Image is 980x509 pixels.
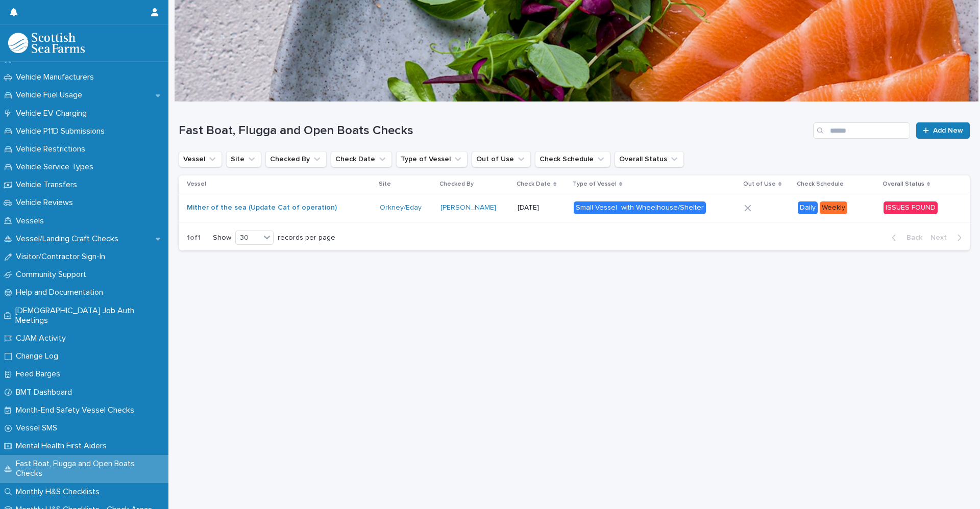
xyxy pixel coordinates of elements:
button: Next [926,233,970,242]
p: CJAM Activity [12,334,74,343]
p: Vehicle Fuel Usage [12,90,90,100]
span: Next [930,234,953,241]
p: Type of Vessel [573,179,617,190]
button: Back [884,233,926,242]
input: Search [813,122,910,139]
p: BMT Dashboard [12,388,80,397]
p: Overall Status [883,179,924,190]
p: Vehicle EV Charging [12,109,95,118]
p: Out of Use [743,179,776,190]
div: Small Vessel with Wheelhouse/Shelter [574,201,706,214]
p: Help and Documentation [12,288,111,297]
p: Mental Health First Aiders [12,441,115,451]
a: Mither of the sea (Update Cat of operation) [187,203,337,212]
p: [DATE] [518,203,566,212]
div: Weekly [820,201,847,214]
p: Fast Boat, Flugga and Open Boats Checks [12,459,168,478]
button: Out of Use [472,151,531,167]
p: Check Schedule [797,179,844,190]
p: Checked By [439,179,474,190]
p: Vehicle Manufacturers [12,72,102,82]
p: records per page [278,234,335,242]
button: Site [226,151,261,167]
button: Check Date [331,151,392,167]
a: Add New [916,122,970,139]
p: Vessels [12,216,52,226]
p: Change Log [12,351,66,361]
span: Add New [933,127,963,134]
p: Visitor/Contractor Sign-In [12,252,113,262]
img: bPIBxiqnSb2ggTQWdOVV [8,33,85,53]
button: Checked By [265,151,327,167]
p: Vehicle Restrictions [12,144,93,154]
h1: Fast Boat, Flugga and Open Boats Checks [179,123,809,138]
span: Back [900,234,922,241]
p: Vessel SMS [12,423,65,433]
p: Month-End Safety Vessel Checks [12,405,142,415]
p: 1 of 1 [179,225,209,250]
button: Overall Status [615,151,684,167]
p: Vehicle Reviews [12,198,81,208]
p: Site [379,179,391,190]
p: Monthly H&S Checklists [12,487,108,497]
p: Vehicle P11D Submissions [12,126,113,136]
p: Feed Barges [12,369,68,379]
p: Vehicle Service Types [12,162,102,172]
a: Orkney/Eday [380,203,422,212]
p: Vehicle Transfers [12,180,85,190]
div: 30 [236,233,260,243]
div: Daily [798,201,818,214]
p: Show [213,234,231,242]
p: [DEMOGRAPHIC_DATA] Job Auth Meetings [11,306,168,325]
tr: Mither of the sea (Update Cat of operation) Orkney/Eday [PERSON_NAME] [DATE]Small Vessel with Whe... [179,193,970,223]
p: Check Date [517,179,551,190]
a: [PERSON_NAME] [440,203,496,212]
button: Vessel [179,151,222,167]
button: Check Schedule [535,151,610,167]
p: Vessel [187,179,206,190]
p: Vessel/Landing Craft Checks [12,234,127,244]
p: Community Support [12,270,94,279]
div: ISSUES FOUND [884,201,938,214]
button: Type of Vessel [396,151,468,167]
